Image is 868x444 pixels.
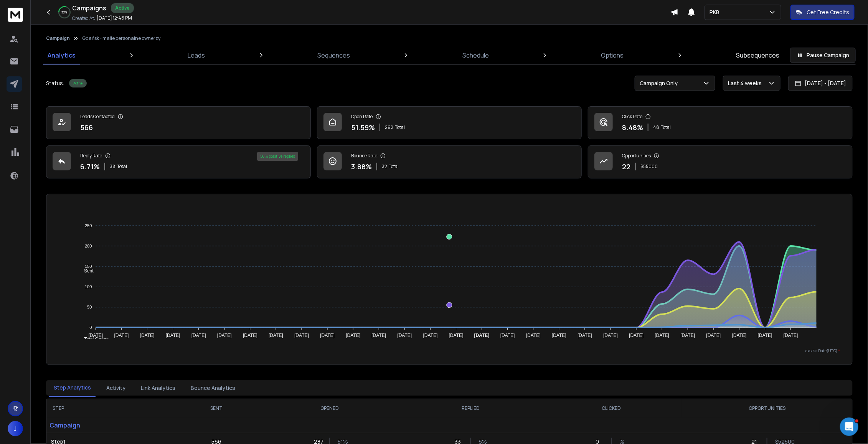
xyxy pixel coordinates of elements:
[85,264,92,269] tspan: 150
[43,46,80,64] a: Analytics
[59,348,840,354] p: x-axis : Date(UTC)
[840,418,858,436] iframe: Intercom live chat
[385,124,393,130] span: 292
[661,124,671,130] span: Total
[449,333,464,338] tspan: [DATE]
[174,399,259,418] th: SENT
[462,51,489,60] p: Schedule
[500,333,515,338] tspan: [DATE]
[596,46,628,64] a: Options
[117,163,127,170] span: Total
[8,421,23,436] button: J
[640,79,681,87] p: Campaign Only
[46,418,174,433] p: Campaign
[294,333,309,338] tspan: [DATE]
[622,161,630,172] p: 22
[351,122,375,133] p: 51.59 %
[243,333,257,338] tspan: [DATE]
[400,399,541,418] th: REPLIED
[80,114,115,120] p: Leads Contacted
[622,122,643,133] p: 8.48 %
[87,305,92,309] tspan: 50
[188,51,205,60] p: Leads
[114,333,129,338] tspan: [DATE]
[351,114,373,120] p: Open Rate
[653,124,659,130] span: 48
[351,153,377,159] p: Bounce Rate
[97,15,132,21] p: [DATE] 12:46 PM
[622,153,651,159] p: Opportunities
[82,35,160,41] p: Gdańsk - maile personalne ownerzy
[351,161,372,172] p: 3.88 %
[371,333,386,338] tspan: [DATE]
[784,333,798,338] tspan: [DATE]
[807,8,849,16] p: Get Free Credits
[191,333,206,338] tspan: [DATE]
[136,380,180,396] button: Link Analytics
[710,8,723,16] p: PKB
[398,333,412,338] tspan: [DATE]
[681,333,695,338] tspan: [DATE]
[166,333,180,338] tspan: [DATE]
[736,51,779,60] p: Subsequences
[110,163,116,170] span: 38
[46,106,311,139] a: Leads Contacted566
[682,399,852,418] th: OPPORTUNITIES
[790,48,856,63] button: Pause Campaign
[526,333,541,338] tspan: [DATE]
[80,161,100,172] p: 6.71 %
[72,15,95,21] p: Created At:
[640,163,658,170] p: $ 55000
[655,333,670,338] tspan: [DATE]
[389,163,399,170] span: Total
[423,333,438,338] tspan: [DATE]
[603,333,618,338] tspan: [DATE]
[474,333,490,338] tspan: [DATE]
[80,153,102,159] p: Reply Rate
[601,51,624,60] p: Options
[706,333,721,338] tspan: [DATE]
[85,223,92,228] tspan: 250
[46,79,64,87] p: Status:
[317,145,582,178] a: Bounce Rate3.88%32Total
[72,3,106,13] h1: Campaigns
[758,333,772,338] tspan: [DATE]
[62,10,68,15] p: 30 %
[320,333,335,338] tspan: [DATE]
[317,106,582,139] a: Open Rate51.59%292Total
[578,333,592,338] tspan: [DATE]
[46,399,174,418] th: STEP
[346,333,360,338] tspan: [DATE]
[317,51,350,60] p: Sequences
[102,380,130,396] button: Activity
[78,337,109,342] span: Total Opens
[731,46,784,64] a: Subsequences
[732,333,747,338] tspan: [DATE]
[78,268,94,274] span: Sent
[313,46,355,64] a: Sequences
[622,114,642,120] p: Click Rate
[85,244,92,248] tspan: 200
[269,333,283,338] tspan: [DATE]
[85,284,92,289] tspan: 100
[69,79,87,87] div: Active
[111,3,134,13] div: Active
[183,46,210,64] a: Leads
[46,145,311,178] a: Reply Rate6.71%38Total58% positive replies
[186,380,240,396] button: Bounce Analytics
[788,76,853,91] button: [DATE] - [DATE]
[89,325,92,330] tspan: 0
[588,106,853,139] a: Click Rate8.48%48Total
[382,163,387,170] span: 32
[80,122,93,133] p: 566
[552,333,566,338] tspan: [DATE]
[49,379,96,397] button: Step Analytics
[790,5,855,20] button: Get Free Credits
[48,51,76,60] p: Analytics
[541,399,682,418] th: CLICKED
[629,333,644,338] tspan: [DATE]
[140,333,155,338] tspan: [DATE]
[588,145,853,178] a: Opportunities22$55000
[257,152,298,161] div: 58 % positive replies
